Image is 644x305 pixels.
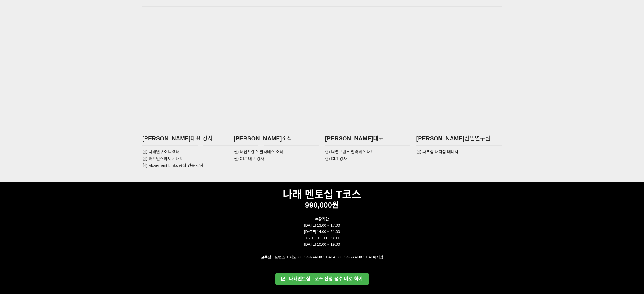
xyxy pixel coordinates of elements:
span: [DATE] 14:00 ~ 21:00 [304,229,340,234]
a: 나래멘토십 T코스 신청 접수 바로 하기 [275,273,369,285]
span: [DATE] 10:00 ~ 18:00 [304,236,340,240]
span: [PERSON_NAME] [416,135,465,142]
span: 선임연구원 [464,135,490,142]
span: [PERSON_NAME] [325,135,373,142]
span: [PERSON_NAME] [234,135,282,142]
span: 대표 [373,135,384,142]
span: 현) CLT 대표 강사 [234,156,264,161]
strong: 수강기간 [315,217,329,221]
span: 현) 퍼포먼스피지오 대표 [142,156,183,161]
span: 현) 더랩프렌즈 필라테스 대표 [325,149,374,154]
span: 퍼포먼스 피지오 [GEOGRAPHIC_DATA] [GEOGRAPHIC_DATA]지점 [261,255,383,259]
span: [DATE] 13:00 ~ 17:00 [304,223,340,227]
span: 990,000원 [305,201,339,209]
span: 현) CLT 강사 [325,156,347,161]
strong: 나래 멘토십 T코스 [283,189,361,200]
span: 현) 나래연구소 디렉터 [142,149,179,154]
span: 현) 파프짐 대치점 매니저 [416,149,458,154]
span: 대표 강사 [191,135,213,142]
span: 소작 [282,135,292,142]
span: 현) Movement Links 공식 인증 강사 [142,163,204,168]
span: 현) 더랩프렌즈 필라테스 소작 [234,149,283,154]
span: [DATE] 10:00 ~ 19:00 [304,242,340,246]
span: [PERSON_NAME] [142,135,191,142]
strong: 교육장 [261,255,271,259]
